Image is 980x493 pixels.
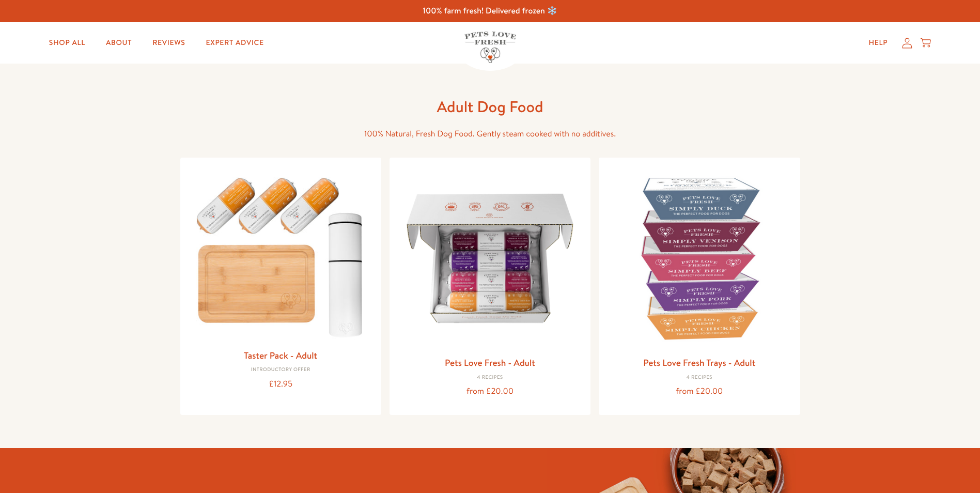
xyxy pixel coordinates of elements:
img: Pets Love Fresh - Adult [398,166,582,350]
a: Reviews [144,33,193,53]
a: Taster Pack - Adult [244,349,317,362]
div: Introductory Offer [189,367,373,373]
a: Pets Love Fresh Trays - Adult [643,356,755,369]
a: Help [860,33,896,53]
img: Pets Love Fresh [464,32,516,63]
div: £12.95 [189,377,373,391]
div: 4 Recipes [607,375,791,381]
img: Taster Pack - Adult [189,166,373,343]
div: from £20.00 [398,384,582,398]
a: Pets Love Fresh - Adult [445,356,535,369]
h1: Adult Dog Food [325,97,656,117]
div: 4 Recipes [398,375,582,381]
img: Pets Love Fresh Trays - Adult [607,166,791,350]
div: from £20.00 [607,384,791,398]
span: 100% Natural, Fresh Dog Food. Gently steam cooked with no additives. [364,128,616,140]
a: About [98,33,140,53]
a: Expert Advice [198,33,272,53]
a: Shop All [41,33,94,53]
